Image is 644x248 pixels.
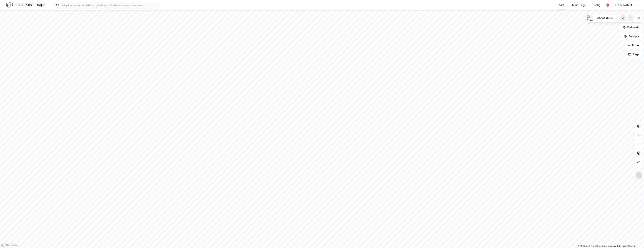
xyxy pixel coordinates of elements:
input: Søk på adresse, matrikkel, gårdeiere, leietakere eller personer [59,2,159,8]
div: Kontrollprogram for chat [625,230,644,248]
button: Filter [624,42,642,49]
div: Kart [559,3,564,7]
a: Mapbox homepage [1,243,18,247]
button: Tags [625,51,642,58]
button: [GEOGRAPHIC_DATA] [594,15,618,21]
div: Bolig [594,3,600,7]
div: Mine Tags [572,3,586,7]
div: [GEOGRAPHIC_DATA] [597,17,615,20]
button: Analyse [621,33,642,40]
a: OpenStreetMap [589,245,607,247]
img: Stavanger sentrum [587,15,593,21]
a: Mapbox [578,245,588,247]
a: Improve this map [608,245,626,247]
button: Datasett [620,24,642,31]
iframe: Chat Widget [625,230,644,248]
img: Z [635,172,642,179]
img: logo.f888ab2527a4732fd821a326f86c7f29.svg [6,2,45,8]
div: [PERSON_NAME] [611,3,632,7]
